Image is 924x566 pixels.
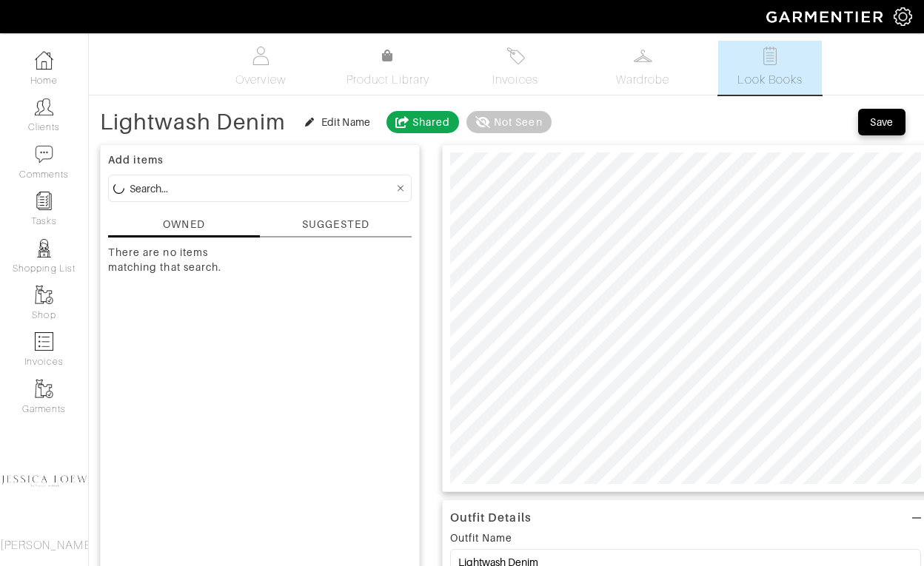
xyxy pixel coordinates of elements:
[494,115,542,129] div: Not Seen
[450,530,513,545] div: Outfit Name
[336,47,440,89] a: Product Library
[506,47,525,65] img: orders-27d20c2124de7fd6de4e0e44c1d41de31381a507db9b33961299e4e07d508b8c.svg
[35,286,53,304] img: garments-icon-b7da505a4dc4fd61783c78ac3ca0ef83fa9d6f193b1c9dc38574b1d14d53ca28.png
[412,115,450,129] div: Shared
[35,51,53,70] img: dashboard-icon-dbcd8f5a0b271acd01030246c82b418ddd0df26cd7fceb0bd07c9910d44c42f6.png
[35,380,53,398] img: garments-icon-b7da505a4dc4fd61783c78ac3ca0ef83fa9d6f193b1c9dc38574b1d14d53ca28.png
[35,332,53,351] img: orders-icon-0abe47150d42831381b5fb84f609e132dff9fe21cb692f30cb5eec754e2cba89.png
[450,511,532,525] div: Outfit Details
[108,152,412,167] div: Add items
[35,192,53,210] img: reminder-icon-8004d30b9f0a5d33ae49ab947aed9ed385cf756f9e5892f1edd6e32f2345188e.png
[616,71,669,89] span: Wardrobe
[591,41,694,95] a: Wardrobe
[634,47,652,65] img: wardrobe-487a4870c1b7c33e795ec22d11cfc2ed9d08956e64fb3008fe2437562e282088.svg
[130,179,394,198] input: Search...
[492,71,538,89] span: Invoices
[894,7,912,26] img: gear-icon-white-bd11855cb880d31180b6d7d6211b90ccbf57a29d726f0c71d8c61bd08dd39cc2.png
[100,115,286,129] div: Lightwash Denim
[346,71,430,89] span: Product Library
[252,47,270,65] img: basicinfo-40fd8af6dae0f16599ec9e87c0ef1c0a1fdea2edbe929e3d69a839185d80c458.svg
[718,41,822,95] a: Look Books
[737,71,803,89] span: Look Books
[35,145,53,164] img: comment-icon-a0a6a9ef722e966f86d9cbdc48e553b5cf19dbc54f86b18d962a5391bc8f6eb6.png
[761,47,780,65] img: todo-9ac3debb85659649dc8f770b8b6100bb5dab4b48dedcbae339e5042a72dfd3cc.svg
[302,217,369,232] div: SUGGESTED
[870,115,894,129] div: Save
[163,217,204,232] div: OWNED
[321,115,371,129] div: Edit Name
[463,41,567,95] a: Invoices
[759,4,894,30] img: garmentier-logo-header-white-b43fb05a5012e4ada735d5af1a66efaba907eab6374d6393d1fbf88cb4ef424d.png
[35,239,53,257] img: stylists-icon-eb353228a002819b7ec25b43dbf5f0378dd9e0616d9560372ff212230b889e62.png
[108,245,256,393] div: There are no items matching that search.
[297,113,379,131] button: Edit Name
[235,71,285,89] span: Overview
[35,98,53,116] img: clients-icon-6bae9207a08558b7cb47a8932f037763ab4055f8c8b6bfacd5dc20c3e0201464.png
[209,41,312,95] a: Overview
[858,109,905,135] button: Save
